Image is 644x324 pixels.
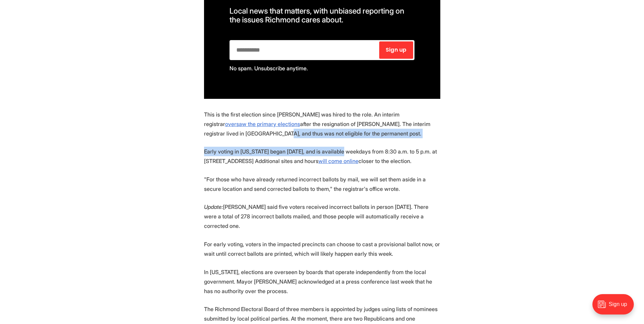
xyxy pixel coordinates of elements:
button: Sign up [379,41,413,59]
p: This is the first election since [PERSON_NAME] was hired to the role. An interim registrar after ... [204,110,440,138]
span: Sign up [386,47,406,53]
p: [PERSON_NAME] said five voters received incorrect ballots in person [DATE]. There were a total of... [204,202,440,231]
p: In [US_STATE], elections are overseen by boards that operate independently from the local governm... [204,267,440,296]
iframe: portal-trigger [587,291,644,324]
p: Early voting in [US_STATE] began [DATE], and is available weekdays from 8:30 a.m. to 5 p.m. at [S... [204,147,440,166]
p: "For those who have already returned incorrect ballots by mail, we will set them aside in a secur... [204,175,440,194]
a: oversaw the primary elections [225,121,300,127]
a: will come online [318,158,358,164]
span: Local news that matters, with unbiased reporting on the issues Richmond cares about. [229,6,406,24]
em: Update: [204,203,223,210]
span: No spam. Unsubscribe anytime. [229,65,308,72]
p: For early voting, voters in the impacted precincts can choose to cast a provisional ballot now, o... [204,239,440,258]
